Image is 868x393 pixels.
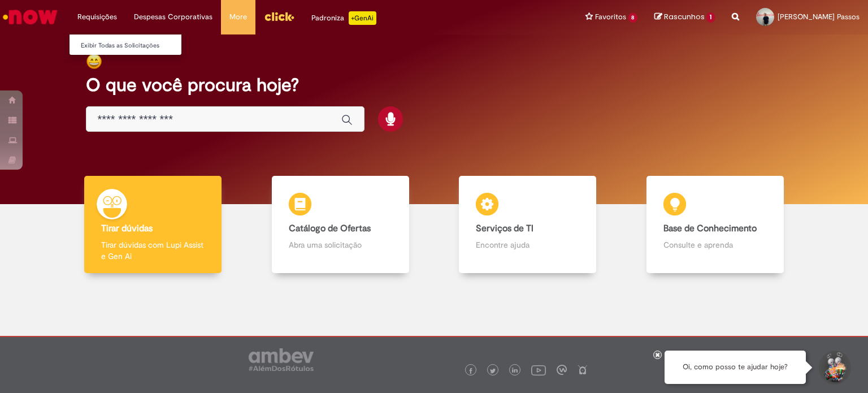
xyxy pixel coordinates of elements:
[229,11,247,23] span: More
[628,13,638,23] span: 8
[663,239,767,251] p: Consulte e aprenda
[622,176,809,274] a: Base de Conhecimento Consulte e aprenda
[490,368,496,374] img: logo_footer_twitter.png
[69,34,182,55] ul: Requisições
[663,223,757,234] b: Base de Conhecimento
[86,75,783,95] h2: O que você procura hoje?
[595,11,626,23] span: Favoritos
[311,11,376,25] div: Padroniza
[434,176,622,274] a: Serviços de TI Encontre ajuda
[249,348,314,371] img: logo_footer_ambev_rotulo_gray.png
[706,12,715,23] span: 1
[665,351,806,384] div: Oi, como posso te ajudar hoje?
[476,239,579,251] p: Encontre ajuda
[1,6,59,28] img: ServiceNow
[817,351,851,385] button: Iniciar Conversa de Suporte
[349,11,376,25] p: +GenAi
[134,11,212,23] span: Despesas Corporativas
[664,11,705,22] span: Rascunhos
[476,223,533,234] b: Serviços de TI
[70,40,194,52] a: Exibir Todas as Solicitações
[654,12,715,23] a: Rascunhos
[101,223,153,234] b: Tirar dúvidas
[778,12,860,21] span: [PERSON_NAME] Passos
[531,362,546,377] img: logo_footer_youtube.png
[101,239,205,262] p: Tirar dúvidas com Lupi Assist e Gen Ai
[77,11,117,23] span: Requisições
[247,176,435,274] a: Catálogo de Ofertas Abra uma solicitação
[86,53,102,70] img: happy-face.png
[557,365,567,375] img: logo_footer_workplace.png
[578,365,588,375] img: logo_footer_naosei.png
[512,368,518,374] img: logo_footer_linkedin.png
[264,8,294,25] img: click_logo_yellow_360x200.png
[289,239,392,251] p: Abra uma solicitação
[289,223,371,234] b: Catálogo de Ofertas
[468,368,474,374] img: logo_footer_facebook.png
[59,176,247,274] a: Tirar dúvidas Tirar dúvidas com Lupi Assist e Gen Ai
